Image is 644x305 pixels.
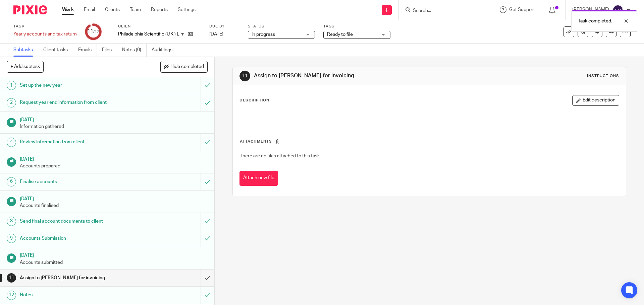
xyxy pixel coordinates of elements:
div: Yearly accounts and tax return [13,31,77,37]
div: 2 [7,98,16,107]
span: There are no files attached to this task. [240,154,321,158]
a: Clients [105,6,120,13]
div: 4 [7,138,16,147]
div: Instructions [587,73,619,79]
h1: Accounts Submission [20,233,136,243]
span: [DATE] [209,32,223,36]
p: Description [239,98,269,103]
a: Client tasks [43,44,73,57]
a: Subtasks [13,44,38,57]
p: Accounts submitted [20,259,208,266]
h1: Set up the new year [20,80,136,90]
label: Client [118,24,201,29]
h1: [DATE] [20,194,208,202]
a: Emails [78,44,97,57]
h1: Finalise accounts [20,177,136,187]
h1: Request year end information from client [20,97,136,107]
h1: Send final account documents to client [20,216,136,226]
p: Information gathered [20,123,208,130]
a: Settings [178,6,196,13]
a: Audit logs [152,44,177,57]
label: Status [248,24,315,29]
a: Files [102,44,117,57]
span: Ready to file [327,32,353,37]
div: 11 [87,28,99,35]
p: Accounts finalised [20,202,208,209]
label: Task [13,24,77,29]
a: Team [130,6,141,13]
p: Task completed. [578,18,612,24]
span: Attachments [240,140,272,143]
span: In progress [252,32,275,37]
a: Work [62,6,74,13]
a: Notes (0) [122,44,147,57]
small: /12 [93,30,99,34]
h1: Assign to [PERSON_NAME] for invoicing [20,273,136,283]
h1: [DATE] [20,250,208,259]
div: 6 [7,177,16,186]
h1: Assign to [PERSON_NAME] for invoicing [254,72,444,79]
h1: [DATE] [20,115,208,123]
div: 11 [7,273,16,283]
h1: Review information from client [20,137,136,147]
div: 8 [7,217,16,226]
img: Pixie [13,5,47,14]
a: Email [84,6,95,13]
button: Attach new file [239,171,278,186]
button: Hide completed [160,61,208,72]
p: Accounts prepared [20,163,208,169]
div: 11 [239,71,250,81]
label: Due by [209,24,239,29]
button: Edit description [572,95,619,106]
div: 9 [7,234,16,243]
button: + Add subtask [7,61,44,72]
img: svg%3E [612,5,623,15]
span: Hide completed [170,64,204,70]
div: 12 [7,291,16,300]
h1: Notes [20,290,136,300]
h1: [DATE] [20,154,208,163]
p: Philadelphia Scientific (U.K.) Limited [118,31,184,37]
div: 1 [7,81,16,90]
a: Reports [151,6,168,13]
